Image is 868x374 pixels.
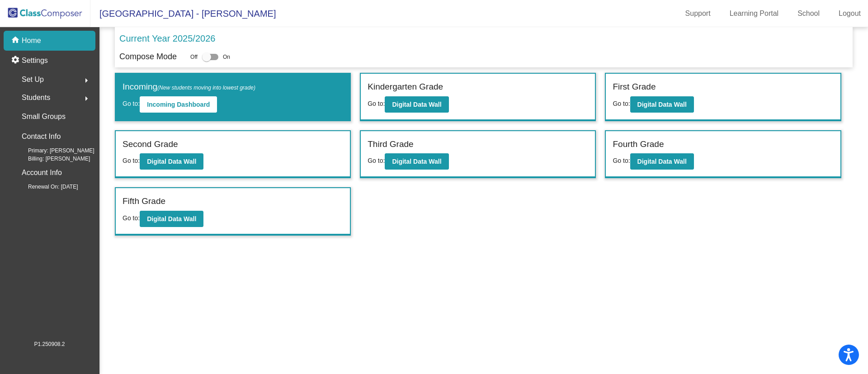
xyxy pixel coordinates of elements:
b: Digital Data Wall [392,101,441,108]
span: Off [190,53,198,61]
mat-icon: arrow_right [81,93,92,104]
span: Go to: [123,214,140,222]
span: (New students moving into lowest grade) [157,85,255,91]
b: Digital Data Wall [637,101,687,108]
a: Support [678,6,718,21]
button: Digital Data Wall [385,96,448,113]
button: Digital Data Wall [140,211,203,227]
label: Fourth Grade [613,138,664,151]
a: Logout [831,6,868,21]
span: Go to: [368,100,385,107]
mat-icon: arrow_right [81,75,92,86]
b: Incoming Dashboard [147,101,210,108]
span: Set Up [22,73,44,86]
p: Current Year 2025/2026 [119,32,215,45]
span: Go to: [613,100,630,107]
p: Account Info [22,166,62,179]
span: [GEOGRAPHIC_DATA] - [PERSON_NAME] [90,6,276,21]
span: Renewal On: [DATE] [14,183,78,191]
b: Digital Data Wall [637,158,687,165]
p: Compose Mode [119,51,177,63]
p: Contact Info [22,130,61,143]
button: Digital Data Wall [385,153,448,170]
label: Fifth Grade [123,195,165,208]
button: Incoming Dashboard [140,96,217,113]
label: Third Grade [368,138,413,151]
a: Learning Portal [722,6,786,21]
span: Go to: [123,100,140,107]
button: Digital Data Wall [630,96,694,113]
mat-icon: settings [11,55,22,66]
b: Digital Data Wall [147,215,196,223]
b: Digital Data Wall [147,158,196,165]
label: Kindergarten Grade [368,80,443,94]
span: Students [22,91,50,104]
span: On [223,53,230,61]
label: First Grade [613,80,656,94]
button: Digital Data Wall [630,153,694,170]
span: Billing: [PERSON_NAME] [14,155,90,163]
a: School [790,6,827,21]
span: Go to: [123,157,140,164]
mat-icon: home [11,35,22,46]
label: Second Grade [123,138,178,151]
p: Small Groups [22,110,66,123]
button: Digital Data Wall [140,153,203,170]
p: Settings [22,55,48,66]
span: Go to: [368,157,385,164]
span: Primary: [PERSON_NAME] [14,147,94,155]
span: Go to: [613,157,630,164]
b: Digital Data Wall [392,158,441,165]
p: Home [22,35,41,46]
label: Incoming [123,80,255,94]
